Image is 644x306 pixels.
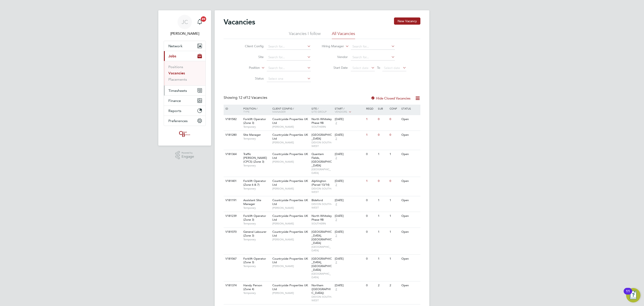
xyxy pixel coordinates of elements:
div: Client Config / [271,105,310,115]
span: JC [182,19,188,25]
div: 0 [377,177,388,185]
span: [PERSON_NAME] [272,206,309,210]
div: V181374 [224,281,240,290]
div: Open [400,212,420,220]
div: 2 [377,281,388,290]
span: [PERSON_NAME] [272,264,309,268]
span: Type [243,110,250,113]
a: Go to home page [164,130,206,138]
span: [GEOGRAPHIC_DATA] [311,168,333,175]
span: Countryside Properties UK Ltd [272,133,308,140]
button: Reports [164,106,205,116]
span: Jobs [168,54,176,58]
li: All Vacancies [332,31,355,39]
div: 0 [365,196,377,205]
div: V181401 [224,177,240,185]
span: Engage [182,155,194,159]
div: V181191 [224,196,240,205]
span: [PERSON_NAME] [272,141,309,144]
span: [PERSON_NAME] [272,187,309,190]
span: 2 [335,218,338,222]
span: 2 [335,121,338,125]
label: Site [238,55,264,59]
span: 2 [335,183,338,187]
a: Powered byEngage [175,151,194,159]
input: Search for... [267,65,311,71]
label: Vendor [322,55,348,59]
span: [GEOGRAPHIC_DATA] [311,245,333,252]
div: 1 [365,177,377,185]
span: 12 of [238,95,246,100]
div: V181364 [224,150,240,158]
button: New Vacancy [394,17,420,25]
span: North Whiteley Phase 9B [311,117,332,125]
div: 0 [365,281,377,290]
div: Showing [224,95,268,100]
span: DEVON SOUTH-WEST [311,202,333,209]
div: 0 [388,131,400,139]
span: Countryside Properties UK Ltd [272,214,308,222]
label: Status [238,76,264,80]
div: [DATE] [335,117,364,121]
div: [DATE] [335,214,364,218]
button: Jobs [164,51,205,61]
div: [DATE] [335,257,364,261]
span: Countryside Properties UK Ltd [272,152,308,160]
span: Temporary [243,137,270,140]
div: [DATE] [335,198,364,202]
div: 0 [388,177,400,185]
label: Position [234,66,260,70]
span: [GEOGRAPHIC_DATA], [GEOGRAPHIC_DATA] [311,257,332,272]
span: Traffic [PERSON_NAME] (CPCS) (Zone 3) [243,152,267,164]
span: Handy Person (Zone 4) [243,283,262,291]
div: [DATE] [335,179,364,183]
span: [GEOGRAPHIC_DATA], [GEOGRAPHIC_DATA] [311,230,332,245]
span: Temporary [243,238,270,241]
span: 2 [335,202,338,206]
div: 0 [365,212,377,220]
div: 1 [388,212,400,220]
div: V181280 [224,131,240,139]
a: JC[PERSON_NAME] [164,15,206,36]
button: Open Resource Center, 11 new notifications [626,288,640,302]
div: Conf [388,105,400,112]
span: DEVON SOUTH-WEST [311,141,333,148]
label: Start Date [322,66,348,70]
label: Client Config [238,44,264,48]
input: Search for... [267,54,311,60]
span: Countryside Properties UK Ltd [272,257,308,264]
span: [PERSON_NAME] [272,222,309,225]
span: James Crawley [164,31,206,36]
input: Search for... [351,54,395,60]
span: [GEOGRAPHIC_DATA] [311,133,332,140]
div: Open [400,196,420,205]
span: Site Manager [243,133,261,137]
span: Forklift Operator (Zone 3) [243,117,266,125]
div: 1 [388,196,400,205]
button: Finance [164,96,205,106]
div: 1 [377,150,388,158]
button: Timesheets [164,86,205,95]
div: Reqd [365,105,377,112]
label: Hiring Manager [318,44,344,49]
span: Reports [168,109,181,113]
div: Status [400,105,420,112]
span: Temporary [243,264,270,268]
span: Northam ([GEOGRAPHIC_DATA]) [311,283,331,295]
label: Hide Closed Vacancies [371,96,411,100]
span: Forklift Operator (Zone 6 & 7) [243,179,266,187]
span: [GEOGRAPHIC_DATA] [311,272,333,279]
span: 2 [335,287,338,291]
span: SOUTHERN [311,125,333,129]
span: North Whiteley Phase 9B [311,214,332,222]
div: 1 [365,115,377,123]
a: Vacancies [168,71,185,75]
span: Temporary [243,291,270,295]
span: Countryside Properties UK Ltd [272,179,308,187]
div: 1 [365,131,377,139]
span: Countryside Properties UK Ltd [272,117,308,125]
span: Temporary [243,206,270,210]
span: Finance [168,99,181,103]
div: Jobs [164,61,205,85]
span: To [376,65,381,71]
